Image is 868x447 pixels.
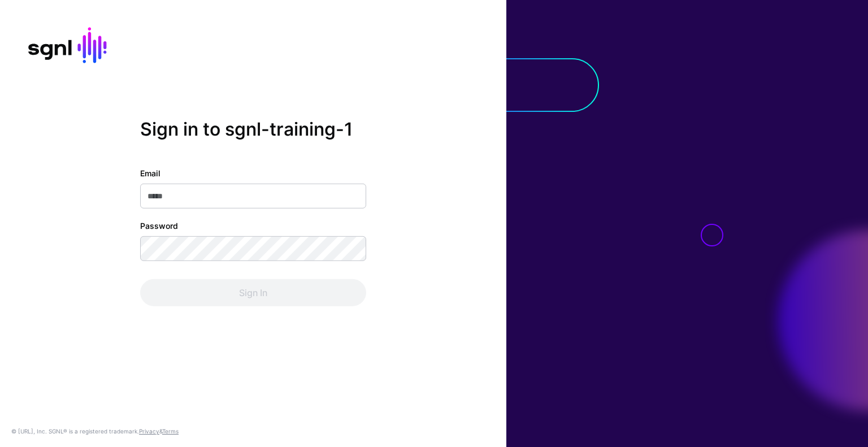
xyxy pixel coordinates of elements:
a: Terms [162,428,179,435]
a: Privacy [139,428,159,435]
label: Password [140,220,178,232]
div: © [URL], Inc. SGNL® is a registered trademark. & [11,427,179,436]
h2: Sign in to sgnl-training-1 [140,118,366,140]
label: Email [140,167,160,179]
